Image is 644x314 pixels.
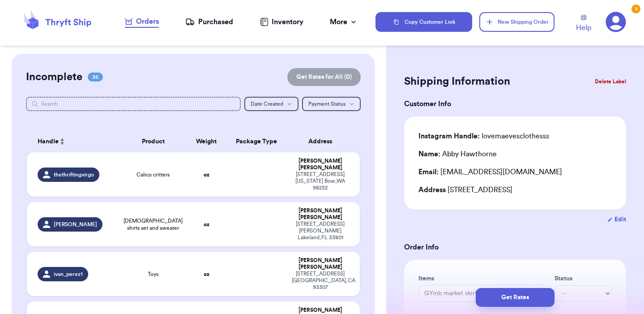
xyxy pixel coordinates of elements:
[226,131,286,152] th: Package Type
[292,207,349,221] div: [PERSON_NAME] [PERSON_NAME]
[418,149,497,159] div: Abby Hawthorne
[330,17,358,27] div: More
[292,271,349,291] div: [STREET_ADDRESS] [GEOGRAPHIC_DATA] , CA 93307
[554,274,612,283] label: Status
[54,171,94,178] span: thethriftingvirgo
[292,171,349,191] div: [STREET_ADDRESS][US_STATE] Bow , WA 98232
[418,131,549,142] div: lovemaevesclothesss
[302,97,361,111] button: Payment Status
[26,70,82,84] h2: Incomplete
[479,12,554,32] button: New Shipping Order
[59,136,66,147] button: Sort ascending
[187,131,226,152] th: Weight
[607,215,626,224] button: Edit
[418,167,612,177] div: [EMAIL_ADDRESS][DOMAIN_NAME]
[148,271,158,278] span: Toys
[260,17,303,27] a: Inventory
[54,271,83,278] span: ivan_perez1
[251,101,283,107] span: Date Created
[120,131,187,152] th: Product
[404,99,626,109] h3: Customer Info
[38,137,59,146] span: Handle
[418,185,612,195] div: [STREET_ADDRESS]
[204,172,209,177] strong: oz
[286,131,360,152] th: Address
[26,97,241,111] input: Search
[136,171,170,178] span: Calico critters
[375,12,472,32] button: Copy Customer Link
[576,15,591,33] a: Help
[418,168,439,176] span: Email:
[287,68,361,86] button: Get Rates for All (0)
[631,4,640,13] div: 3
[54,221,97,228] span: [PERSON_NAME]
[591,72,630,91] button: Delete Label
[244,97,299,111] button: Date Created
[124,217,183,232] span: [DEMOGRAPHIC_DATA] shirts set and sweater
[204,222,209,227] strong: oz
[576,22,591,33] span: Help
[418,151,440,158] span: Name:
[404,242,626,253] h3: Order Info
[292,221,349,241] div: [STREET_ADDRESS][PERSON_NAME] Lakeland , FL 33801
[185,17,233,27] a: Purchased
[606,12,626,32] a: 3
[125,16,159,28] a: Orders
[204,271,209,277] strong: oz
[308,101,345,107] span: Payment Status
[292,158,349,171] div: [PERSON_NAME] [PERSON_NAME]
[292,257,349,271] div: [PERSON_NAME] [PERSON_NAME]
[418,274,551,283] label: Items
[476,288,554,307] button: Get Rates
[88,73,103,82] span: 36
[418,133,480,140] span: Instagram Handle:
[418,186,446,194] span: Address
[404,74,510,89] h2: Shipping Information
